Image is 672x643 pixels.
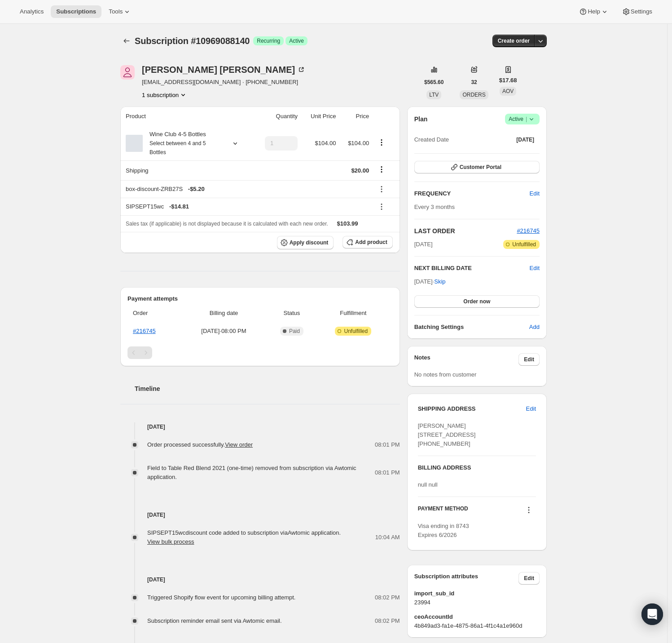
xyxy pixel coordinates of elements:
[414,323,529,332] h6: Batching Settings
[277,236,334,249] button: Apply discount
[498,37,530,44] span: Create order
[414,589,540,598] span: import_sub_id
[511,133,540,146] button: [DATE]
[120,65,135,80] span: Tami Kirkham
[418,505,468,517] h3: PAYMENT METHOD
[530,189,540,198] span: Edit
[142,78,306,87] span: [EMAIL_ADDRESS][DOMAIN_NAME] · [PHONE_NUMBER]
[289,37,304,44] span: Active
[375,468,400,477] span: 08:01 PM
[147,529,341,545] span: SIPSEPT15wc discount code added to subscription via Awtomic application .
[375,593,400,602] span: 08:02 PM
[147,617,282,624] span: Subscription reminder email sent via Awtomic email.
[512,241,536,248] span: Unfulfilled
[348,140,369,146] span: $104.00
[344,328,368,335] span: Unfulfilled
[462,92,485,98] span: ORDERS
[127,346,393,359] nav: Pagination
[14,5,49,18] button: Analytics
[518,572,540,585] button: Edit
[225,441,253,448] a: View order
[502,88,514,94] span: AOV
[56,8,96,15] span: Subscriptions
[530,264,540,273] span: Edit
[414,371,477,378] span: No notes from customer
[253,106,300,126] th: Quantity
[517,226,540,235] button: #216745
[418,422,476,447] span: [PERSON_NAME] [STREET_ADDRESS] [PHONE_NUMBER]
[120,35,133,47] button: Subscriptions
[120,575,400,584] h4: [DATE]
[103,5,137,18] button: Tools
[429,275,451,289] button: Skip
[120,106,253,126] th: Product
[616,5,658,18] button: Settings
[492,35,535,47] button: Create order
[315,140,336,146] span: $104.00
[109,8,123,15] span: Tools
[418,463,536,472] h3: BILLING ADDRESS
[414,353,519,366] h3: Notes
[419,76,449,89] button: $565.60
[517,227,540,234] a: #216745
[188,185,205,194] span: - $5.20
[126,185,369,194] div: box-discount-ZRB27S
[143,130,224,157] div: Wine Club 4-5 Bottles
[374,137,389,147] button: Product actions
[524,575,534,582] span: Edit
[20,8,44,15] span: Analytics
[414,189,530,198] h2: FREQUENCY
[414,226,517,235] h2: LAST ORDER
[375,533,400,542] span: 10:04 AM
[126,221,328,227] span: Sales tax (if applicable) is not displayed because it is calculated with each new order.
[120,160,253,180] th: Shipping
[319,309,387,318] span: Fulfillment
[414,161,540,173] button: Customer Portal
[424,79,444,86] span: $565.60
[133,328,156,334] a: #216745
[126,202,369,211] div: SIPSEPT15wc
[51,5,101,18] button: Subscriptions
[414,135,449,144] span: Created Date
[120,510,400,519] h4: [DATE]
[414,204,455,210] span: Every 3 months
[466,76,482,89] button: 32
[460,164,501,171] span: Customer Portal
[414,295,540,308] button: Order now
[414,598,540,607] span: 23994
[414,278,446,285] span: [DATE] ·
[120,422,400,431] h4: [DATE]
[149,140,206,155] small: Select between 4 and 5 Bottles
[524,186,545,201] button: Edit
[631,8,652,15] span: Settings
[529,323,540,332] span: Add
[414,621,540,630] span: 4b849ad3-fa1e-4875-86a1-4f1c4a1e960d
[526,404,536,413] span: Edit
[414,572,519,585] h3: Subscription attributes
[375,616,400,625] span: 08:02 PM
[414,264,530,273] h2: NEXT BILLING DATE
[509,115,536,124] span: Active
[518,353,540,366] button: Edit
[588,8,600,15] span: Help
[142,90,188,99] button: Product actions
[337,220,358,227] span: $103.99
[183,327,264,336] span: [DATE] · 08:00 PM
[463,298,490,305] span: Order now
[516,136,534,143] span: [DATE]
[573,5,614,18] button: Help
[355,239,387,246] span: Add product
[414,240,433,249] span: [DATE]
[351,167,369,174] span: $20.00
[414,115,428,124] h2: Plan
[375,440,400,449] span: 08:01 PM
[418,404,526,413] h3: SHIPPING ADDRESS
[147,465,356,480] span: Field to Table Red Blend 2021 (one-time) removed from subscription via Awtomic application.
[499,76,517,85] span: $17.68
[127,294,393,303] h2: Payment attempts
[290,239,329,246] span: Apply discount
[418,523,469,538] span: Visa ending in 8743 Expires 6/2026
[147,538,194,545] button: View bulk process
[471,79,477,86] span: 32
